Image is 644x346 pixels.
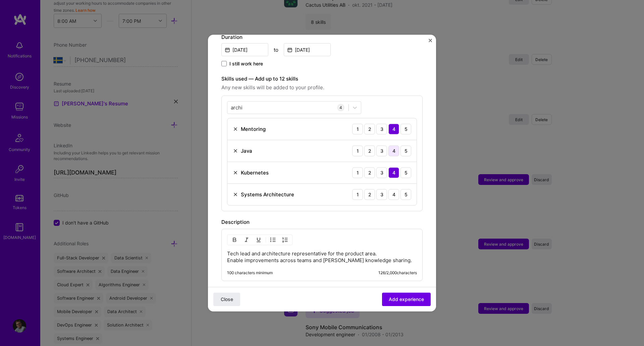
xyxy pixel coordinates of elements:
[270,237,276,242] img: UL
[352,189,363,200] div: 1
[221,33,423,41] label: Duration
[241,126,266,133] div: Mentoring
[221,218,250,225] label: Description
[256,237,261,242] img: Underline
[382,293,431,306] button: Add experience
[376,123,387,134] div: 3
[388,123,399,134] div: 4
[284,43,331,56] input: Date
[221,296,233,303] span: Close
[241,169,269,176] div: Kubernetes
[388,189,399,200] div: 4
[337,104,344,111] div: 4
[376,189,387,200] div: 3
[376,167,387,178] div: 3
[232,237,237,242] img: Bold
[274,46,278,53] div: to
[221,75,423,83] label: Skills used — Add up to 12 skills
[233,148,238,153] img: Remove
[364,167,375,178] div: 2
[378,270,417,275] div: 126 / 2,000 characters
[388,145,399,156] div: 4
[221,43,268,56] input: Date
[364,145,375,156] div: 2
[282,237,288,242] img: OL
[244,237,249,242] img: Italic
[213,293,240,306] button: Close
[241,147,252,154] div: Java
[241,191,294,198] div: Systems Architecture
[352,123,363,134] div: 1
[400,145,411,156] div: 5
[229,60,263,67] span: I still work here
[233,126,238,132] img: Remove
[376,145,387,156] div: 3
[233,192,238,197] img: Remove
[227,250,417,263] p: Tech lead and architecture representative for the product area. Enable improvements across teams ...
[400,189,411,200] div: 5
[266,236,266,244] img: Divider
[352,145,363,156] div: 1
[400,123,411,134] div: 5
[221,83,423,91] span: Any new skills will be added to your profile.
[364,189,375,200] div: 2
[364,123,375,134] div: 2
[389,296,424,303] span: Add experience
[352,167,363,178] div: 1
[400,167,411,178] div: 5
[429,39,432,46] button: Close
[233,170,238,175] img: Remove
[388,167,399,178] div: 4
[227,270,273,275] div: 100 characters minimum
